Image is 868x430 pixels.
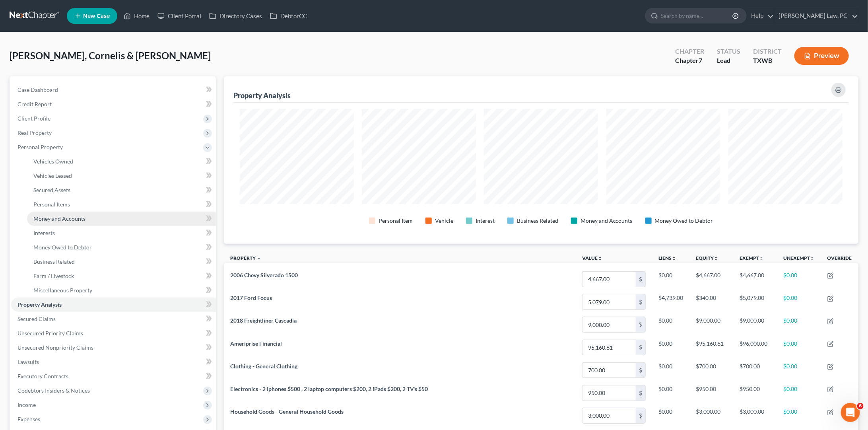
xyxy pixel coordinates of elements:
[27,183,216,197] a: Secured Assets
[435,217,453,225] div: Vehicle
[266,9,311,23] a: DebtorCC
[33,258,75,265] span: Business Related
[598,256,602,261] i: unfold_more
[27,283,216,298] a: Miscellaneous Property
[689,290,733,313] td: $340.00
[583,408,636,423] input: 0.00
[11,355,216,369] a: Lawsuits
[636,385,645,401] div: $
[153,9,205,23] a: Client Portal
[689,359,733,381] td: $700.00
[652,290,689,313] td: $4,739.00
[733,381,777,404] td: $950.00
[714,256,718,261] i: unfold_more
[777,381,821,404] td: $0.00
[27,154,216,169] a: Vehicles Owned
[652,336,689,359] td: $0.00
[17,315,56,322] span: Secured Claims
[17,401,36,408] span: Income
[733,268,777,290] td: $4,667.00
[655,217,713,225] div: Money Owed to Debtor
[230,255,261,261] a: Property expand_less
[33,287,92,294] span: Miscellaneous Property
[17,330,83,337] span: Unsecured Priority Claims
[230,272,298,278] span: 2006 Chevy Silverado 1500
[733,404,777,427] td: $3,000.00
[379,217,413,225] div: Personal Item
[583,317,636,332] input: 0.00
[233,91,291,100] div: Property Analysis
[636,363,645,378] div: $
[33,272,74,279] span: Farm / Livestock
[583,363,636,378] input: 0.00
[11,83,216,97] a: Case Dashboard
[27,269,216,283] a: Farm / Livestock
[27,240,216,255] a: Money Owed to Debtor
[733,359,777,381] td: $700.00
[777,336,821,359] td: $0.00
[583,385,636,401] input: 0.00
[636,294,645,309] div: $
[689,336,733,359] td: $95,160.61
[230,408,344,415] span: Household Goods - General Household Goods
[759,256,764,261] i: unfold_more
[583,340,636,355] input: 0.00
[652,404,689,427] td: $0.00
[583,272,636,287] input: 0.00
[696,255,718,261] a: Equityunfold_more
[857,403,864,409] span: 6
[33,244,92,251] span: Money Owed to Debtor
[740,255,764,261] a: Exemptunfold_more
[83,13,110,19] span: New Case
[476,217,495,225] div: Interest
[11,369,216,383] a: Executory Contracts
[17,115,50,122] span: Client Profile
[583,294,636,309] input: 0.00
[652,313,689,336] td: $0.00
[17,344,93,351] span: Unsecured Nonpriority Claims
[17,416,40,422] span: Expenses
[17,101,52,107] span: Credit Report
[699,56,702,64] span: 7
[717,56,740,65] div: Lead
[636,317,645,332] div: $
[582,255,602,261] a: Valueunfold_more
[17,129,52,136] span: Real Property
[205,9,266,23] a: Directory Cases
[672,256,676,261] i: unfold_more
[777,268,821,290] td: $0.00
[675,47,704,56] div: Chapter
[17,86,58,93] span: Case Dashboard
[17,301,62,308] span: Property Analysis
[27,226,216,240] a: Interests
[33,172,72,179] span: Vehicles Leased
[652,359,689,381] td: $0.00
[777,359,821,381] td: $0.00
[581,217,633,225] div: Money and Accounts
[810,256,815,261] i: unfold_more
[747,9,774,23] a: Help
[120,9,153,23] a: Home
[11,298,216,312] a: Property Analysis
[256,256,261,261] i: expand_less
[821,250,858,268] th: Override
[230,385,428,392] span: Electronics - 2 Iphones $500 , 2 laptop computers $200, 2 iPads $200, 2 TV's $50
[841,403,860,422] iframe: Intercom live chat
[636,272,645,287] div: $
[11,340,216,355] a: Unsecured Nonpriority Claims
[27,169,216,183] a: Vehicles Leased
[733,290,777,313] td: $5,079.00
[33,158,73,165] span: Vehicles Owned
[33,230,55,236] span: Interests
[230,340,282,347] span: Ameriprise Financial
[517,217,558,225] div: Business Related
[658,255,676,261] a: Liensunfold_more
[17,373,68,379] span: Executory Contracts
[689,268,733,290] td: $4,667.00
[753,56,782,65] div: TXWB
[777,404,821,427] td: $0.00
[652,381,689,404] td: $0.00
[733,313,777,336] td: $9,000.00
[33,201,70,208] span: Personal Items
[230,294,272,301] span: 2017 Ford Focus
